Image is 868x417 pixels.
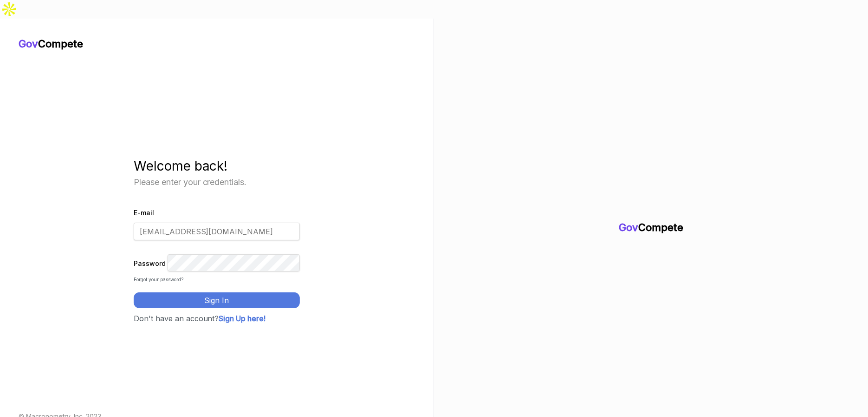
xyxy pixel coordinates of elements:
div: Don't have an account? [134,313,300,324]
input: Enter your e-mail [134,223,300,240]
span: Gov [619,221,638,233]
span: Gov [19,38,38,50]
label: Password [134,259,168,267]
button: Sign In [134,292,300,308]
h1: Welcome back! [134,156,300,176]
span: Please enter your credentials. [134,177,247,187]
span: Sign Up here! [219,314,266,323]
h1: Compete [19,37,415,50]
label: E-mail [134,209,154,217]
h1: Compete [619,221,683,234]
div: Forgot your password? [134,276,300,283]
